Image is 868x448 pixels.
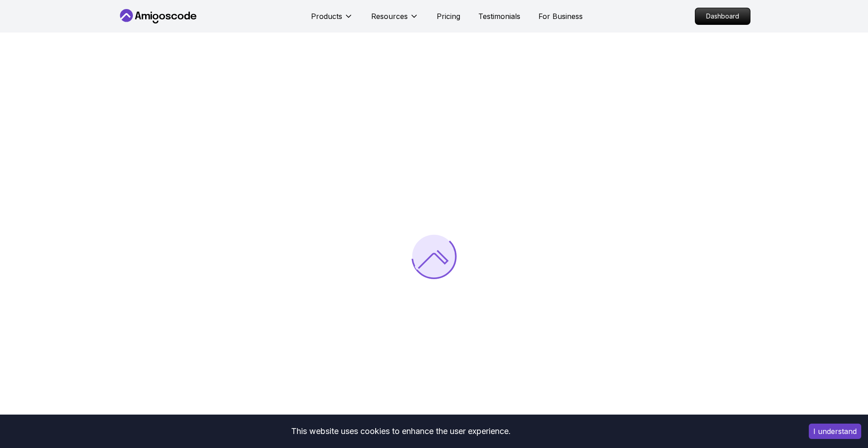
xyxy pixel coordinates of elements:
button: Products [311,11,353,29]
p: Resources [371,11,408,22]
div: This website uses cookies to enhance the user experience. [7,421,795,441]
p: Dashboard [695,8,750,24]
button: Resources [371,11,419,29]
a: Testimonials [478,11,520,22]
button: Accept cookies [809,424,861,439]
p: Products [311,11,342,22]
a: For Business [538,11,583,22]
a: Pricing [437,11,460,22]
a: Dashboard [695,8,750,25]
